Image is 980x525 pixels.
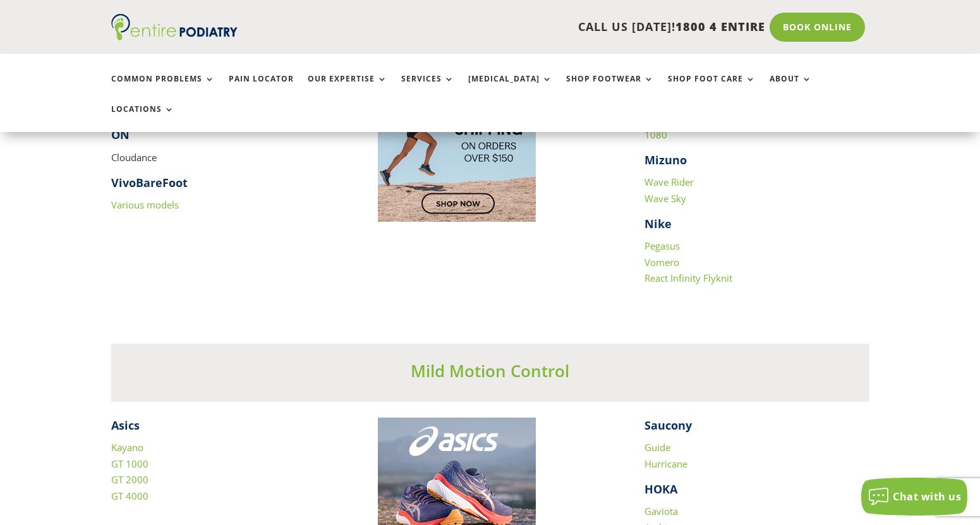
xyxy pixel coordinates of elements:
[308,75,387,102] a: Our Expertise
[111,490,148,502] a: GT 4000
[644,239,680,252] a: Pegasus
[111,457,148,470] a: GT 1000
[644,152,687,167] strong: Mizuno
[111,105,174,132] a: Locations
[111,359,869,389] h3: Mild Motion Control
[861,478,967,516] button: Chat with us
[644,418,692,433] strong: Saucony
[644,441,670,454] a: Guide
[111,127,130,142] strong: ON
[644,128,667,141] a: 1080
[229,75,294,102] a: Pain Locator
[770,75,812,102] a: About
[644,481,677,497] strong: HOKA
[770,13,865,42] a: Book Online
[644,256,679,269] a: Vomero
[644,216,672,231] strong: Nike
[644,192,686,205] a: Wave Sky
[111,30,238,43] a: Entire Podiatry
[468,75,552,102] a: [MEDICAL_DATA]
[111,75,215,102] a: Common Problems
[644,176,694,188] a: Wave Rider
[111,418,140,433] strong: Asics
[893,490,961,504] span: Chat with us
[111,150,336,176] p: Cloudance
[644,505,678,517] a: Gaviota
[111,175,188,190] strong: VivoBareFoot
[668,75,756,102] a: Shop Foot Care
[111,14,238,40] img: logo (1)
[644,457,687,470] a: Hurricane
[111,441,143,454] a: Kayano
[644,272,732,284] a: React Infinity Flyknit
[111,473,148,486] a: GT 2000
[566,75,654,102] a: Shop Footwear
[401,75,454,102] a: Services
[675,19,765,34] span: 1800 4 ENTIRE
[111,198,179,211] a: Various models
[286,19,765,35] p: CALL US [DATE]!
